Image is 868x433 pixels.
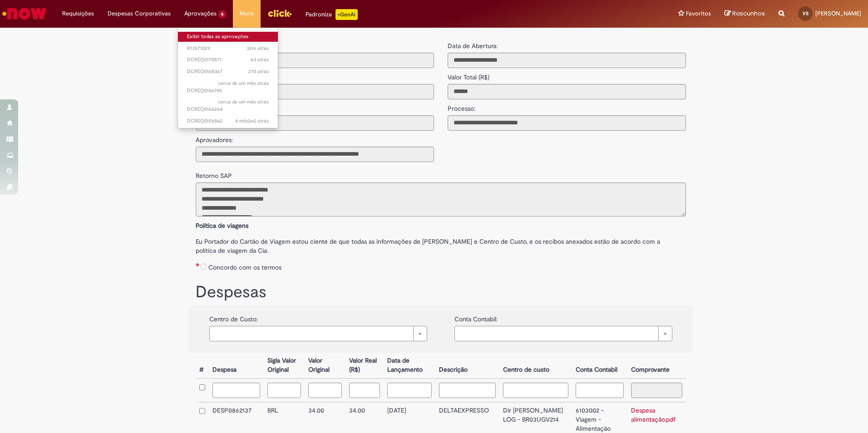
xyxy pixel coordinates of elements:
a: Aberto DCREQ0166264 : [178,97,278,114]
span: DCREQ0166745 [187,80,269,94]
span: DCREQ0166264 [187,98,269,113]
span: More [240,9,254,18]
th: Data de Lançamento [384,353,435,379]
span: 32m atrás [247,45,269,52]
a: Despesa alimentação.pdf [631,406,676,423]
a: Limpar campo {0} [209,326,427,341]
label: Valor Total (R$) [448,68,489,82]
label: Processo: [448,99,475,113]
b: Política de viagens [196,221,248,230]
span: DCREQ0168367 [187,68,269,75]
span: 4 mês(es) atrás [235,118,269,124]
img: click_logo_yellow_360x200.png [267,6,292,20]
a: Aberto R13571029 : [178,44,278,54]
a: Aberto DCREQ0170571 : [178,55,278,65]
th: Centro de custo [499,353,572,379]
label: Centro de Custo: [209,310,258,324]
th: Sigla Valor Original [264,353,305,379]
p: +GenAi [335,9,358,20]
th: Despesa [209,353,264,379]
a: Aberto DCREQ0156862 : [178,116,278,126]
time: 17/06/2025 15:40:41 [235,118,269,124]
a: Exibir todas as aprovações [178,32,278,42]
span: cerca de um mês atrás [218,80,269,87]
span: 6 [218,10,226,18]
span: DCREQ0170571 [187,56,269,64]
a: Aberto DCREQ0168367 : [178,67,278,77]
a: Aberto DCREQ0166745 : [178,79,278,95]
th: # [196,353,209,379]
span: 27d atrás [248,68,269,75]
th: Valor Original [305,353,345,379]
a: Limpar campo {0} [454,326,672,341]
th: Descrição [435,353,500,379]
time: 25/08/2025 17:13:19 [218,98,269,105]
time: 25/09/2025 03:52:53 [251,56,269,63]
ul: Aprovações [178,27,278,128]
label: Aprovadores: [196,131,233,144]
span: Favoritos [686,9,711,18]
span: VS [803,10,809,16]
span: Requisições [62,9,94,18]
label: Retorno SAP [196,167,232,180]
span: Despesas Corporativas [108,9,171,18]
time: 29/08/2025 15:56:22 [218,80,269,87]
th: Comprovante [627,353,686,379]
span: Rascunhos [732,9,765,18]
span: Aprovações [184,9,217,18]
th: Valor Real (R$) [345,353,384,379]
span: R13571029 [187,45,269,52]
th: Conta Contabil [572,353,627,379]
label: Concordo com os termos [208,263,281,272]
span: cerca de um mês atrás [218,98,269,105]
span: DCREQ0156862 [187,118,269,125]
h1: Despesas [196,283,686,301]
label: Data de Abertura: [448,41,498,50]
span: 6d atrás [251,56,269,63]
div: Padroniza [306,9,358,20]
span: [PERSON_NAME] [815,10,861,17]
a: Rascunhos [725,10,765,18]
img: ServiceNow [1,5,48,23]
label: Eu Portador do Cartão de Viagem estou ciente de que todas as informações de [PERSON_NAME] e Centr... [196,232,686,255]
label: Conta Contabil: [454,310,498,324]
time: 04/09/2025 03:56:32 [248,68,269,75]
time: 30/09/2025 15:50:22 [247,45,269,52]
